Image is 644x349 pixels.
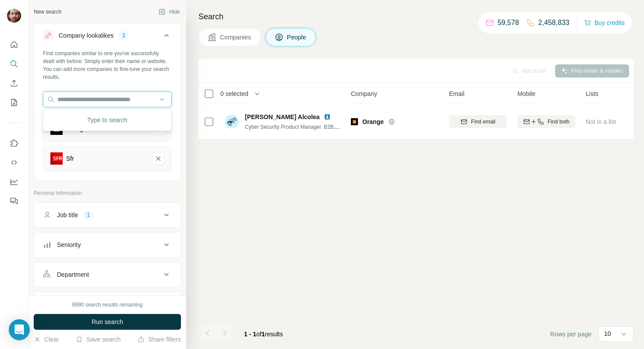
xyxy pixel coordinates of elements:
button: Enrich CSV [7,75,21,91]
button: Use Surfe on LinkedIn [7,135,21,151]
button: Feedback [7,193,21,209]
span: 1 - 1 [244,331,256,338]
button: Sfr-remove-button [152,152,164,165]
div: Sfr [66,154,74,163]
p: 59,578 [498,18,519,28]
button: Save search [76,335,120,344]
div: Type to search [45,111,170,129]
img: Sfr-logo [50,152,63,165]
div: Seniority [57,240,81,249]
span: Run search [92,317,123,326]
button: Company lookalikes2 [34,25,180,49]
img: Avatar [7,9,21,23]
span: Find email [471,118,495,126]
span: Orange [362,117,384,126]
span: Lists [586,89,598,98]
span: Find both [548,118,570,126]
span: Companies [220,33,252,42]
span: People [287,33,307,42]
div: New search [34,8,61,16]
button: Seniority [34,234,180,255]
div: 2 [119,32,129,39]
img: Avatar [225,115,239,129]
button: Personal location [34,294,180,315]
button: My lists [7,95,21,110]
span: 0 selected [220,89,248,98]
button: Department [34,264,180,285]
div: 9990 search results remaining [72,301,143,309]
button: Clear [34,335,59,344]
span: Not in a list [586,118,616,125]
div: Find companies similar to one you've successfully dealt with before. Simply enter their name or w... [43,49,172,81]
div: Open Intercom Messenger [9,319,30,340]
p: 2,458,833 [538,18,570,28]
button: Share filters [138,335,181,344]
button: Hide [152,5,186,18]
button: Run search [34,314,181,330]
span: [PERSON_NAME] Alcolea [245,113,320,120]
button: Find both [517,115,575,128]
span: Mobile [517,89,535,98]
span: Company [351,89,377,98]
button: Quick start [7,37,21,53]
p: 10 [604,329,611,338]
span: Email [449,89,464,98]
span: Rows per page [550,330,591,338]
div: Department [57,270,89,279]
h4: Search [198,11,633,23]
p: Personal information [34,189,181,197]
button: Find email [449,115,507,128]
button: Job title1 [34,204,180,226]
button: Use Surfe API [7,155,21,170]
span: 1 [262,331,265,338]
span: Cyber Security Product Manager. B2B Enterprise [245,123,359,130]
span: of [256,331,262,338]
div: Job title [57,211,78,219]
button: Buy credits [584,17,625,29]
button: Search [7,56,21,72]
div: Company lookalikes [59,31,113,40]
img: Logo of Orange [351,118,358,125]
span: results [244,331,283,338]
div: 1 [83,211,93,219]
button: Dashboard [7,174,21,190]
img: LinkedIn logo [324,113,331,120]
